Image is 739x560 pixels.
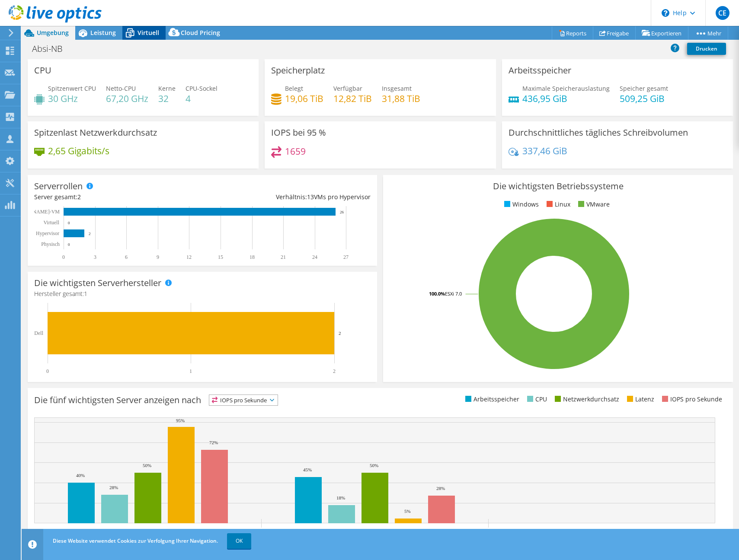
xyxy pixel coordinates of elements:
li: Netzwerkdurchsatz [553,395,619,404]
h4: 337,46 GiB [522,146,567,156]
h4: 67,20 GHz [106,94,148,103]
h4: 509,25 GiB [620,94,668,103]
h4: 436,95 GiB [522,94,610,103]
li: Linux [544,200,570,209]
text: 0 [68,221,70,225]
a: OK [227,533,251,549]
h3: IOPS bei 95 % [271,128,326,137]
span: Insgesamt [382,84,412,92]
text: 45% [303,467,312,472]
a: Mehr [688,26,728,40]
a: Drucken [687,43,726,55]
span: 13 [307,193,314,201]
h4: 12,82 TiB [333,94,372,103]
h4: 19,06 TiB [285,94,323,103]
text: 28% [436,486,445,491]
text: 50% [143,463,151,468]
h3: Serverrollen [34,181,83,191]
h4: Hersteller gesamt: [34,289,371,299]
span: Maximale Speicherauslastung [522,84,610,92]
span: CE [716,6,729,20]
h3: Die wichtigsten Serverhersteller [34,278,161,288]
h4: 1659 [285,146,306,156]
text: Physisch [41,241,60,247]
text: 15 [218,254,223,260]
h3: CPU [34,66,51,75]
h3: Durchschnittliches tägliches Schreibvolumen [509,128,688,137]
span: Speicher gesamt [620,84,668,92]
div: Verhältnis: VMs pro Hypervisor [202,192,371,202]
li: IOPS pro Sekunde [660,395,722,404]
text: 50% [370,463,378,468]
span: Diese Website verwendet Cookies zur Verfolgung Ihrer Navigation. [53,537,218,544]
text: 28% [109,485,118,490]
h3: Spitzenlast Netzwerkdurchsatz [34,128,157,137]
h4: 2,65 Gigabits/s [48,146,109,156]
span: CPU-Sockel [186,84,218,92]
text: 2 [333,368,336,374]
text: 3 [94,254,96,260]
h4: 32 [158,94,176,103]
text: Andere [594,528,609,534]
text: 0 [68,242,70,247]
tspan: ESXi 7.0 [445,290,462,297]
span: 1 [84,290,87,298]
text: 0 [62,254,65,260]
text: 40% [76,473,85,478]
h4: 4 [186,94,218,103]
text: 27 [343,254,349,260]
a: Exportieren [635,26,688,40]
div: Server gesamt: [34,192,202,202]
text: [DOMAIN_NAME] [127,528,170,534]
span: Kerne [158,84,176,92]
span: Netto-CPU [106,84,136,92]
text: 26 [340,210,344,214]
span: IOPS pro Sekunde [209,395,278,405]
text: 2 [89,232,91,236]
li: CPU [525,395,547,404]
svg: \n [662,9,669,17]
text: 95% [176,418,185,423]
text: 1 [189,368,192,374]
h4: 30 GHz [48,94,96,103]
text: Dell [34,330,43,336]
span: Belegt [285,84,303,92]
text: Virtuell [43,220,59,226]
h1: Absi-NB [28,44,76,54]
h3: Speicherplatz [271,66,325,75]
text: 9 [157,254,159,260]
h3: Die wichtigsten Betriebssysteme [390,181,726,191]
text: 21 [281,254,286,260]
span: Umgebung [37,29,69,37]
li: Windows [502,200,539,209]
a: Freigabe [593,26,636,40]
text: 18% [336,495,345,500]
text: 24 [312,254,317,260]
text: 12 [186,254,192,260]
tspan: 100.0% [429,290,445,297]
li: VMware [576,200,610,209]
a: Reports [552,26,593,40]
text: 72% [209,440,218,445]
text: 0 [46,368,49,374]
text: Hypervisor [36,230,59,236]
h4: 31,88 TiB [382,94,420,103]
li: Latenz [625,395,654,404]
span: Spitzenwert CPU [48,84,96,92]
span: 2 [77,193,81,201]
li: Arbeitsspeicher [463,395,519,404]
text: 6 [125,254,128,260]
text: 2 [339,331,341,336]
span: Verfügbar [333,84,362,92]
span: Virtuell [138,29,159,37]
text: 5% [404,509,411,514]
h3: Arbeitsspeicher [509,66,571,75]
text: 18 [250,254,255,260]
span: Leistung [90,29,116,37]
span: Cloud Pricing [181,29,220,37]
